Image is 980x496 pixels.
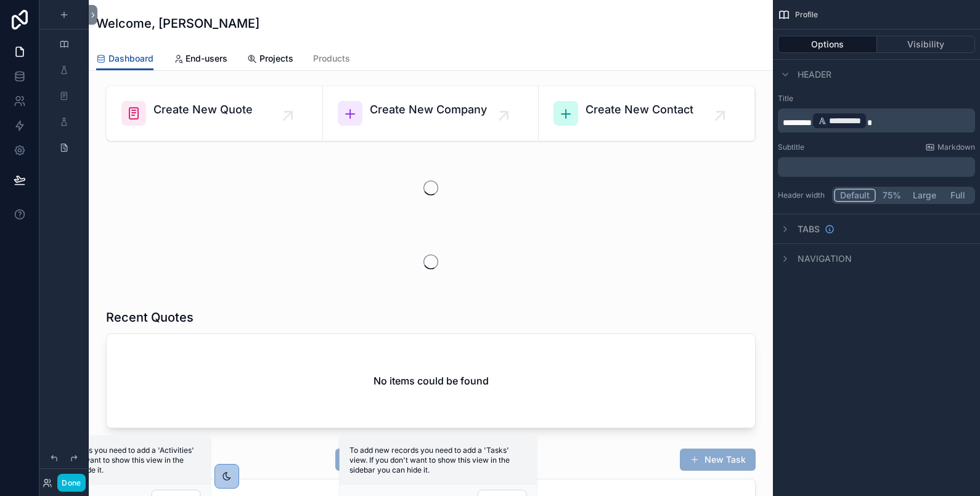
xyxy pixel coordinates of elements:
label: Title [778,94,975,104]
a: Projects [247,47,293,72]
span: Navigation [798,253,852,265]
span: Products [313,52,350,65]
label: Subtitle [778,142,804,152]
span: To add new records you need to add a 'Tasks' view. If you don't want to show this view in the sid... [349,445,510,474]
button: 75% [876,189,907,202]
div: scrollable content [778,157,975,177]
span: Header [798,68,831,81]
button: Large [907,189,942,202]
button: Full [942,189,973,202]
span: To add new records you need to add a 'Activities' view. If you don't want to show this view in th... [23,445,194,474]
button: Visibility [877,36,976,53]
a: Products [313,47,350,72]
div: scrollable content [778,108,975,132]
span: Tabs [798,223,820,235]
span: Dashboard [108,52,153,65]
button: Done [57,474,85,492]
a: Dashboard [96,47,153,71]
a: Markdown [925,142,975,152]
a: End-users [173,47,227,72]
button: Default [834,189,876,202]
span: Markdown [937,142,975,152]
button: Options [778,36,877,53]
h1: Welcome, [PERSON_NAME] [96,15,259,32]
label: Header width [778,190,827,200]
span: End-users [186,52,227,65]
span: Projects [259,52,293,65]
span: Profile [795,10,818,20]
